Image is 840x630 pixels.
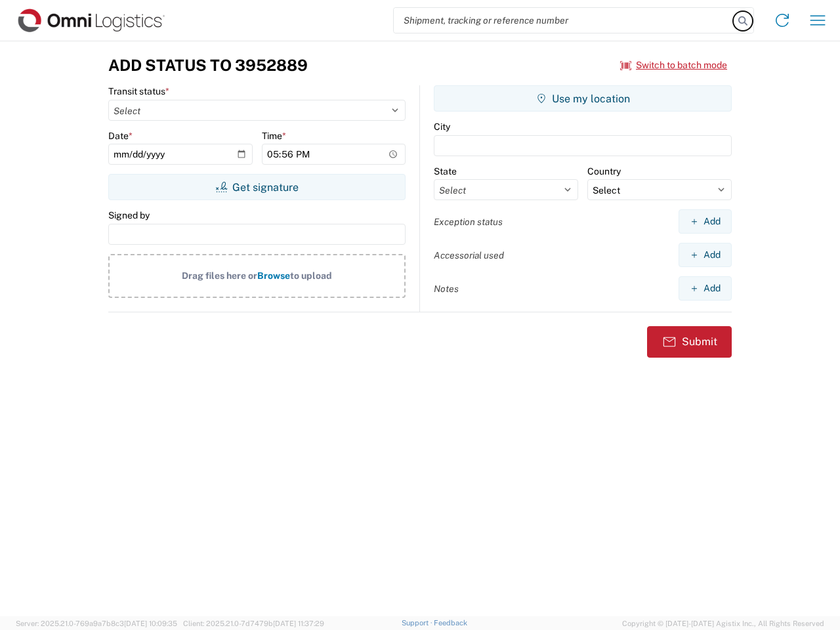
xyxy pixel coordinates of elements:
[108,56,308,75] h3: Add Status to 3952889
[434,85,732,112] button: Use my location
[434,165,457,177] label: State
[108,209,150,221] label: Signed by
[108,130,133,142] label: Date
[622,618,824,629] span: Copyright © [DATE]-[DATE] Agistix Inc., All Rights Reserved
[183,619,324,627] span: Client: 2025.21.0-7d7479b
[16,619,177,627] span: Server: 2025.21.0-769a9a7b8c3
[290,270,332,281] span: to upload
[620,54,727,76] button: Switch to batch mode
[257,270,290,281] span: Browse
[434,619,467,627] a: Feedback
[394,8,734,33] input: Shipment, tracking or reference number
[434,216,503,228] label: Exception status
[124,619,177,627] span: [DATE] 10:09:35
[434,283,459,295] label: Notes
[262,130,286,142] label: Time
[108,174,406,200] button: Get signature
[273,619,324,627] span: [DATE] 11:37:29
[647,326,732,358] button: Submit
[679,209,732,234] button: Add
[679,243,732,267] button: Add
[108,85,169,97] label: Transit status
[587,165,621,177] label: Country
[402,619,434,627] a: Support
[182,270,257,281] span: Drag files here or
[679,276,732,301] button: Add
[434,121,450,133] label: City
[434,249,504,261] label: Accessorial used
